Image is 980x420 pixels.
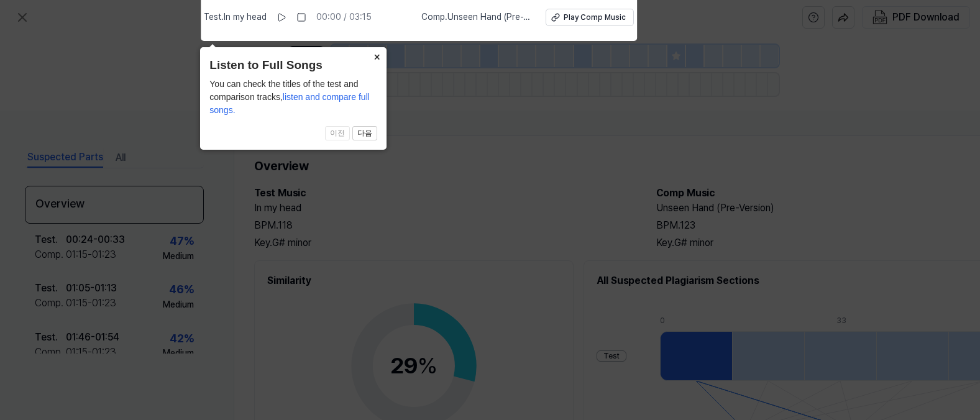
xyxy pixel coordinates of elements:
[204,11,267,24] span: Test . In my head
[352,126,377,141] button: 다음
[546,9,634,26] button: Play Comp Music
[367,47,387,65] button: Close
[421,11,531,24] span: Comp . Unseen Hand (Pre-Version)
[209,57,377,75] header: Listen to Full Songs
[316,11,372,24] div: 00:00 / 03:15
[209,92,370,115] span: listen and compare full songs.
[564,12,626,23] div: Play Comp Music
[209,78,377,117] div: You can check the titles of the test and comparison tracks,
